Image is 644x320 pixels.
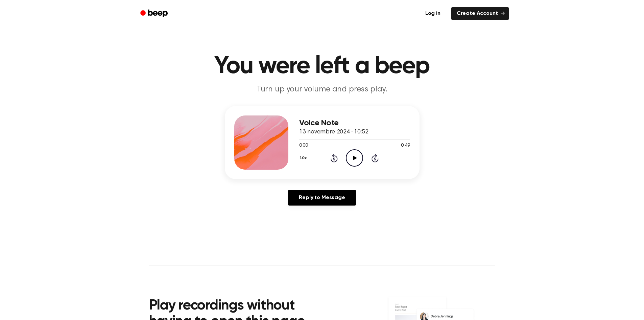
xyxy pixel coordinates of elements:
a: Beep [136,7,174,20]
span: 0:00 [299,142,308,149]
span: 13 novembre 2024 · 10:52 [299,129,368,135]
a: Reply to Message [288,190,356,206]
a: Create Account [451,7,509,20]
h3: Voice Note [299,119,410,128]
p: Turn up your volume and press play. [192,84,452,95]
button: 1.0x [299,152,309,164]
a: Log in [419,6,447,21]
h1: You were left a beep [149,54,495,79]
span: 0:49 [401,142,410,149]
